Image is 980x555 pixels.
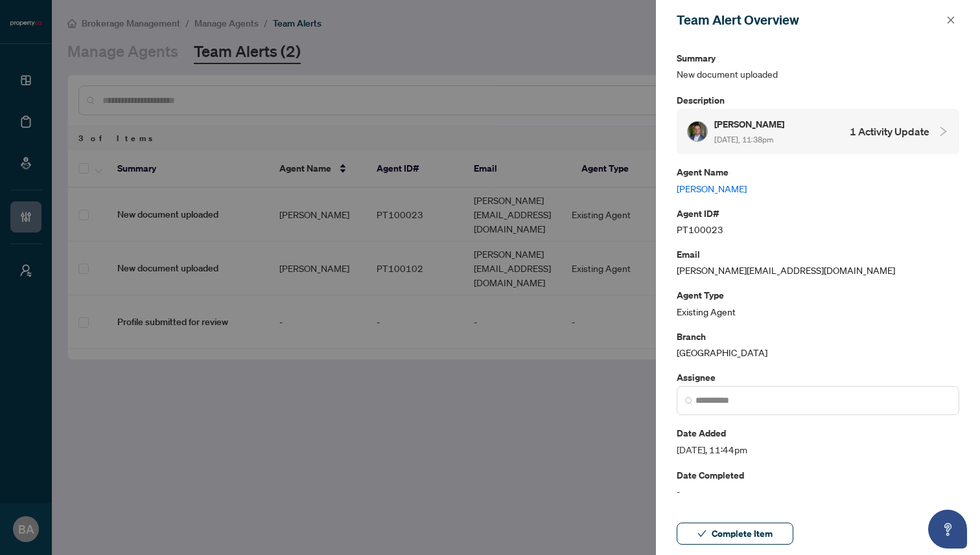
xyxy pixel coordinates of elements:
p: Assignee [677,370,959,385]
span: check [697,529,706,538]
div: Profile Icon[PERSON_NAME] [DATE], 11:38pm1 Activity Update [677,109,959,154]
div: Existing Agent [677,288,959,318]
div: PT100023 [677,206,959,236]
span: [DATE], 11:44pm [677,442,959,457]
span: New document uploaded [677,67,959,82]
span: - [677,484,959,499]
div: [GEOGRAPHIC_DATA] [677,329,959,359]
a: [PERSON_NAME] [677,181,959,196]
span: [DATE], 11:38pm [714,135,773,144]
button: Open asap [928,510,967,549]
img: search_icon [685,397,693,405]
p: Summary [677,51,959,65]
span: Complete Item [712,523,773,544]
button: Complete Item [677,523,793,545]
div: Team Alert Overview [677,10,942,30]
p: Date Added [677,425,959,440]
p: Date Completed [677,468,959,482]
p: Branch [677,329,959,344]
img: Profile Icon [688,122,707,141]
p: Agent ID# [677,206,959,221]
h5: [PERSON_NAME] [714,117,786,131]
div: [PERSON_NAME][EMAIL_ADDRESS][DOMAIN_NAME] [677,247,959,277]
h4: 1 Activity Update [850,124,929,139]
span: close [946,16,955,25]
p: Email [677,247,959,262]
p: Agent Type [677,288,959,302]
span: collapsed [937,126,949,137]
p: Completed By [677,510,959,525]
p: Agent Name [677,164,959,179]
p: Description [677,93,959,108]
